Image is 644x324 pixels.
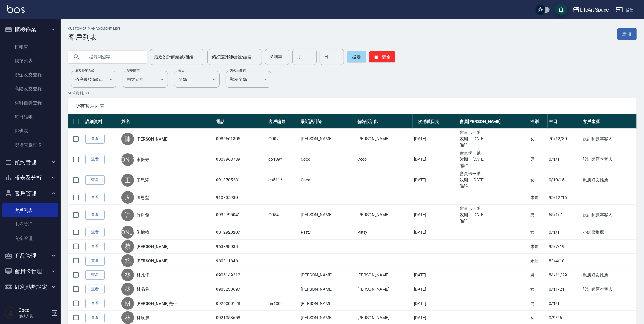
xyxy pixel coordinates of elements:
[121,269,134,281] div: 林
[460,177,527,183] ul: 效期： [DATE]
[581,170,637,190] td: 親朋好友推薦
[613,4,637,15] button: 登出
[5,307,17,319] img: Person
[548,254,582,268] td: 82/4/10
[19,307,49,313] h5: Coco
[85,242,105,251] a: 查看
[137,300,177,306] a: [PERSON_NAME]先生
[581,149,637,170] td: 設計師原本客人
[123,71,168,88] div: 由大到小
[460,183,527,190] ul: 備註：
[85,270,105,280] a: 查看
[7,5,25,13] img: Logo
[68,91,637,96] p: 50 筆資料, 1 / 1
[413,149,458,170] td: [DATE]
[267,114,299,129] th: 客戶編號
[214,170,267,190] td: 0918705231
[2,22,58,38] button: 櫃檯作業
[121,133,134,145] div: 陳
[347,51,366,62] button: 搜尋
[413,296,458,311] td: [DATE]
[2,263,58,279] button: 會員卡管理
[555,4,567,16] button: save
[548,205,582,225] td: 65/1/7
[356,282,413,296] td: [PERSON_NAME]
[299,282,356,296] td: [PERSON_NAME]
[581,268,637,282] td: 親朋好友推薦
[413,170,458,190] td: [DATE]
[2,170,58,186] button: 報表及分析
[85,313,105,322] a: 查看
[85,49,142,65] input: 搜尋關鍵字
[356,268,413,282] td: [PERSON_NAME]
[19,313,49,319] p: 服務人員
[570,4,611,16] button: LifeArt Space
[413,282,458,296] td: [DATE]
[529,129,548,149] td: 女
[2,217,58,231] a: 卡券管理
[548,225,582,240] td: 0/1/1
[356,149,413,170] td: Coco
[548,129,582,149] td: 70/12/30
[214,205,267,225] td: 0932795041
[460,218,527,224] ul: 備註：
[85,155,105,164] a: 查看
[85,256,105,266] a: 查看
[121,254,134,267] div: 施
[75,103,629,109] span: 所有客戶列表
[413,205,458,225] td: [DATE]
[548,268,582,282] td: 84/11/29
[356,129,413,149] td: [PERSON_NAME]
[548,282,582,296] td: 0/11/21
[460,170,527,177] ul: 會員卡一號
[580,6,609,14] div: LifeArt Space
[548,296,582,311] td: 0/1/1
[121,240,134,253] div: 蔡
[413,225,458,240] td: [DATE]
[121,153,134,166] div: [PERSON_NAME]
[214,296,267,311] td: 0926000128
[460,205,527,212] ul: 會員卡一號
[137,243,169,250] a: [PERSON_NAME]
[214,190,267,205] td: 910735930
[137,212,149,218] a: 許哲銘
[267,149,299,170] td: co199*
[369,51,395,62] button: 清除
[121,191,134,204] div: 周
[121,311,134,324] div: 林
[2,54,58,68] a: 帳單列表
[529,282,548,296] td: 女
[458,114,529,129] th: 會員[PERSON_NAME]
[267,205,299,225] td: G054
[85,175,105,185] a: 查看
[85,210,105,220] a: 查看
[460,212,527,218] ul: 效期： [DATE]
[299,170,356,190] td: Coco
[85,228,105,237] a: 查看
[121,283,134,296] div: 林
[548,170,582,190] td: 0/10/15
[299,268,356,282] td: [PERSON_NAME]
[2,40,58,54] a: 打帳單
[214,129,267,149] td: 0986661305
[2,248,58,264] button: 商品管理
[214,254,267,268] td: 960611646
[529,114,548,129] th: 性別
[214,240,267,254] td: 963798038
[226,71,271,88] div: 顯示全部
[581,282,637,296] td: 設計師原本客人
[214,225,267,240] td: 0912920207
[2,186,58,201] button: 客戶管理
[68,33,120,41] h3: 客戶列表
[299,114,356,129] th: 最近設計師
[548,190,582,205] td: 95/12/16
[529,190,548,205] td: 未知
[529,268,548,282] td: 男
[299,296,356,311] td: [PERSON_NAME]
[2,279,58,295] button: 紅利點數設定
[581,129,637,149] td: 設計師原本客人
[137,315,149,321] a: 林欣屏
[548,149,582,170] td: 0/1/1
[356,205,413,225] td: [PERSON_NAME]
[299,205,356,225] td: [PERSON_NAME]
